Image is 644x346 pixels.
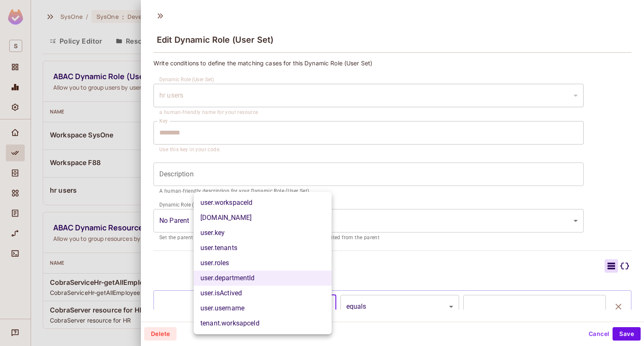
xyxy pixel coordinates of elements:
li: user.isActived [194,286,332,301]
li: user.workspaceId [194,195,332,210]
li: [DOMAIN_NAME] [194,210,332,225]
li: user.username [194,301,332,316]
li: user.key [194,225,332,240]
li: user.departmentId [194,271,332,286]
li: user.roles [194,256,332,271]
li: tenant.worksapceId [194,316,332,331]
li: user.tenants [194,240,332,256]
